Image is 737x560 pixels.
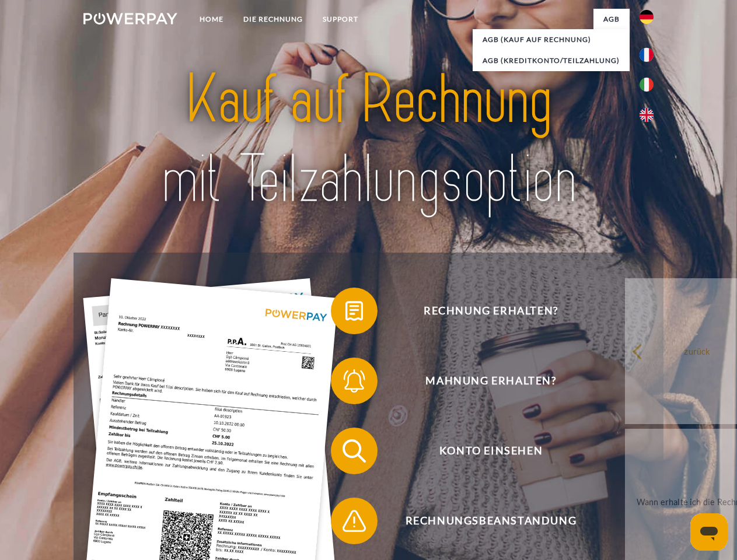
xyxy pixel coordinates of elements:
[473,50,630,71] a: AGB (Kreditkonto/Teilzahlung)
[473,29,630,50] a: AGB (Kauf auf Rechnung)
[593,9,630,30] a: agb
[190,9,233,30] a: Home
[340,436,369,466] img: qb_search.svg
[640,108,654,122] img: en
[340,296,369,325] img: qb_bill.svg
[640,10,654,24] img: de
[313,9,368,30] a: SUPPORT
[331,288,634,334] button: Rechnung erhalten?
[640,78,654,92] img: it
[331,428,634,474] button: Konto einsehen
[233,9,313,30] a: DIE RECHNUNG
[331,358,634,404] button: Mahnung erhalten?
[340,366,369,395] img: qb_bell.svg
[348,428,634,474] span: Konto einsehen
[340,506,369,535] img: qb_warning.svg
[348,358,634,404] span: Mahnung erhalten?
[640,48,654,62] img: fr
[111,56,626,223] img: title-powerpay_de.svg
[690,513,728,551] iframe: Schaltfläche zum Öffnen des Messaging-Fensters
[331,498,634,544] button: Rechnungsbeanstandung
[348,288,634,334] span: Rechnung erhalten?
[348,498,634,544] span: Rechnungsbeanstandung
[83,13,177,24] img: logo-powerpay-white.svg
